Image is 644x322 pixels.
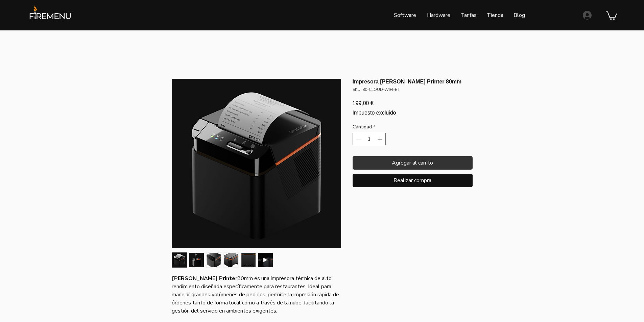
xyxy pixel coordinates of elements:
a: Software [389,7,421,24]
p: 80mm es una impresora térmica de alto rendimiento diseñada específicamente para restaurantes. Ide... [172,274,341,315]
span: 199,00 € [353,100,374,106]
button: Impresora térmicaAgrandar [172,78,341,248]
img: Miniatura: Impresora térmica [207,253,221,267]
img: Miniatura: Impresora térmica [241,253,256,267]
p: Hardware [424,7,454,24]
span: Agregar al carrito [392,159,433,167]
button: Miniatura: Impresora Sunmi Cloud Printer 80mm [258,252,273,268]
button: Agregar al carrito [353,156,473,170]
button: Realizar compra [353,174,473,187]
a: Tienda [482,7,508,24]
p: Blog [510,7,528,24]
img: Impresora térmica [172,79,341,248]
button: Miniatura: Impresora térmica [223,252,239,268]
button: Miniatura: Impresora térmica [206,252,221,268]
button: Miniatura: Impresora térmica [189,252,204,268]
img: Miniatura: Impresora térmica [189,253,204,267]
a: Tarifas [455,7,482,24]
h1: Impresora [PERSON_NAME] Printer 80mm [353,78,473,85]
img: Miniatura: Impresora Sunmi Cloud Printer 80mm [258,253,273,267]
img: FireMenu logo [27,5,73,25]
button: Miniatura: Impresora térmica [241,252,256,268]
button: Decrement [354,133,362,145]
strong: [PERSON_NAME] Printer [172,275,237,282]
p: Tienda [483,7,507,24]
p: Tarifas [457,7,480,24]
button: Miniatura: Impresora térmica [172,252,187,268]
div: SKU: 80-CLOUD-WIFI-BT [353,87,473,93]
img: Miniatura: Impresora térmica [224,253,238,267]
input: Cantidad [362,133,376,145]
nav: Sitio [339,7,530,24]
legend: Cantidad [353,124,375,133]
a: Hardware [421,7,455,24]
button: Increment [376,133,385,145]
a: Blog [508,7,530,24]
span: Realizar compra [393,177,431,184]
span: Impuesto excluido [353,110,396,116]
p: Software [390,7,420,24]
img: Miniatura: Impresora térmica [172,253,187,267]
